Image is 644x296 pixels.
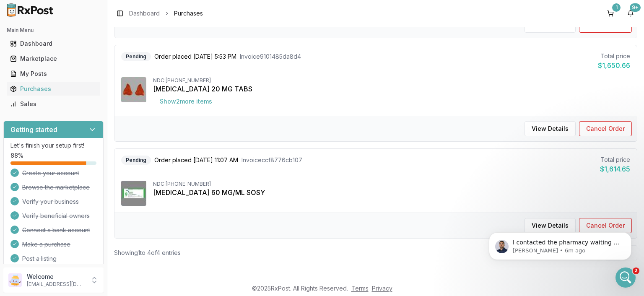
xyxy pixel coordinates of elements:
div: Total price [598,52,630,60]
a: My Posts [7,66,100,81]
button: 9+ [624,7,637,20]
a: Sales [7,96,100,112]
iframe: Intercom live chat [615,267,636,288]
button: 1 [604,7,617,20]
div: 9+ [630,3,641,12]
div: My Posts [10,70,97,78]
img: User avatar [8,273,22,287]
span: Connect a bank account [22,226,90,234]
div: 1 [612,3,621,12]
span: Order placed [DATE] 5:53 PM [154,52,236,61]
img: Xarelto 20 MG TABS [121,77,146,102]
button: My Posts [3,67,104,80]
span: Browse the marketplace [22,183,90,192]
a: Marketplace [7,51,100,66]
div: Total price [600,156,630,164]
button: Sales [3,97,104,111]
div: NDC: [PHONE_NUMBER] [153,181,630,187]
div: [MEDICAL_DATA] 20 MG TABS [153,84,630,94]
div: Sales [10,100,97,108]
p: Welcome [27,273,85,281]
button: Purchases [3,82,104,96]
span: Make a purchase [22,240,70,249]
span: Invoice 9101485da8d4 [240,52,301,61]
div: Pending [121,52,151,61]
span: Post a listing [22,254,57,263]
span: Purchases [174,9,203,18]
a: Purchases [7,81,100,96]
button: Cancel Order [579,121,632,136]
div: Showing 1 to 4 of 4 entries [114,249,181,257]
p: [EMAIL_ADDRESS][DOMAIN_NAME] [27,281,85,288]
div: [MEDICAL_DATA] 60 MG/ML SOSY [153,187,630,197]
span: 88 % [10,151,23,160]
div: NDC: [PHONE_NUMBER] [153,77,630,84]
nav: breadcrumb [129,9,203,18]
img: Prolia 60 MG/ML SOSY [121,181,146,206]
a: Terms [351,285,369,292]
a: Dashboard [129,9,160,18]
div: Pending [121,156,151,165]
span: Verify your business [22,197,79,206]
span: Verify beneficial owners [22,212,90,220]
div: $1,650.66 [598,60,630,70]
span: Create your account [22,169,79,177]
button: Show2more items [153,94,219,109]
div: Marketplace [10,55,97,63]
button: Dashboard [3,37,104,50]
a: Privacy [372,285,392,292]
img: RxPost Logo [3,3,57,17]
span: Order placed [DATE] 11:07 AM [154,156,238,164]
span: Invoice ccf8776cb107 [241,156,302,164]
iframe: Intercom notifications message [476,215,644,273]
div: Purchases [10,85,97,93]
a: Dashboard [7,36,100,51]
button: View Details [525,121,576,136]
h2: Main Menu [7,27,100,34]
button: Marketplace [3,52,104,65]
span: 2 [633,267,639,274]
div: Dashboard [10,39,97,48]
div: $1,614.65 [600,164,630,174]
p: Let's finish your setup first! [10,141,96,150]
h3: Getting started [10,125,57,135]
